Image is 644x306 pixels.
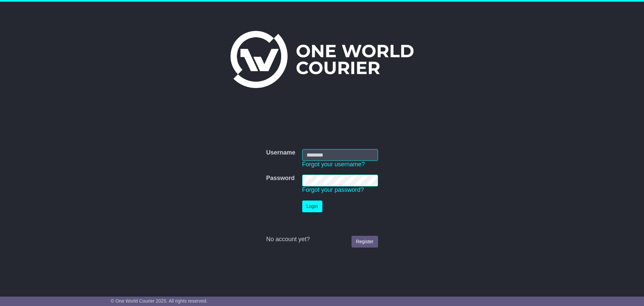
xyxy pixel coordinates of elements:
a: Forgot your username? [302,161,365,168]
a: Register [352,236,378,248]
div: No account yet? [266,236,378,243]
label: Password [266,175,294,182]
button: Login [302,201,322,212]
span: © One World Courier 2025. All rights reserved. [111,298,208,304]
a: Forgot your password? [302,186,364,193]
label: Username [266,149,295,157]
img: One World [230,31,414,88]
